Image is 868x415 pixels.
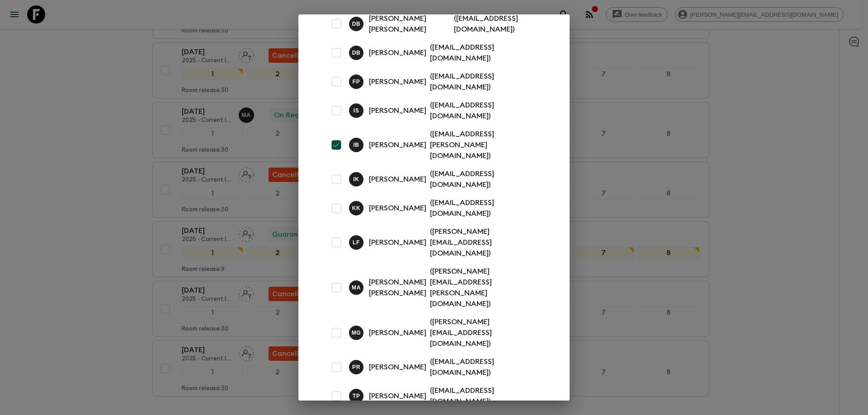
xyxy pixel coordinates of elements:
[353,176,359,183] p: I K
[369,174,426,185] p: [PERSON_NAME]
[454,13,541,35] p: ( [EMAIL_ADDRESS][DOMAIN_NAME] )
[369,277,426,298] p: [PERSON_NAME] [PERSON_NAME]
[369,105,426,116] p: [PERSON_NAME]
[353,239,360,246] p: L F
[430,385,541,407] p: ( [EMAIL_ADDRESS][DOMAIN_NAME] )
[369,47,426,58] p: [PERSON_NAME]
[352,364,360,371] p: P R
[430,197,541,219] p: ( [EMAIL_ADDRESS][DOMAIN_NAME] )
[369,140,426,150] p: [PERSON_NAME]
[353,78,360,85] p: F P
[430,226,541,259] p: ( [PERSON_NAME][EMAIL_ADDRESS][DOMAIN_NAME] )
[352,49,361,56] p: D B
[430,317,541,349] p: ( [PERSON_NAME][EMAIL_ADDRESS][DOMAIN_NAME] )
[369,203,426,214] p: [PERSON_NAME]
[369,327,426,338] p: [PERSON_NAME]
[352,284,361,291] p: M A
[430,129,541,161] p: ( [EMAIL_ADDRESS][PERSON_NAME][DOMAIN_NAME] )
[352,205,361,212] p: K K
[430,71,541,93] p: ( [EMAIL_ADDRESS][DOMAIN_NAME] )
[354,107,359,114] p: I S
[369,362,426,373] p: [PERSON_NAME]
[369,237,426,248] p: [PERSON_NAME]
[353,141,359,149] p: I B
[352,20,361,28] p: D B
[369,13,450,35] p: [PERSON_NAME] [PERSON_NAME]
[430,100,541,121] p: ( [EMAIL_ADDRESS][DOMAIN_NAME] )
[430,42,541,64] p: ( [EMAIL_ADDRESS][DOMAIN_NAME] )
[369,391,426,401] p: [PERSON_NAME]
[353,392,360,400] p: T P
[430,168,541,190] p: ( [EMAIL_ADDRESS][DOMAIN_NAME] )
[430,356,541,378] p: ( [EMAIL_ADDRESS][DOMAIN_NAME] )
[430,266,541,309] p: ( [PERSON_NAME][EMAIL_ADDRESS][PERSON_NAME][DOMAIN_NAME] )
[352,329,361,336] p: M G
[369,76,426,87] p: [PERSON_NAME]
